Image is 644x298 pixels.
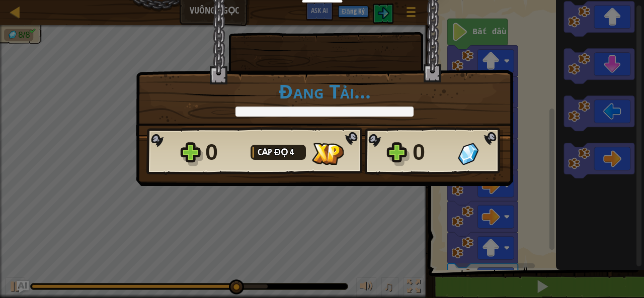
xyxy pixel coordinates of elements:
[146,80,503,102] h1: Đang Tải...
[458,143,478,165] img: Ngọc nhận được
[290,146,294,158] span: 4
[312,143,344,165] img: XP nhận được
[205,136,245,168] div: 0
[413,136,452,168] div: 0
[258,146,290,158] span: Cấp độ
